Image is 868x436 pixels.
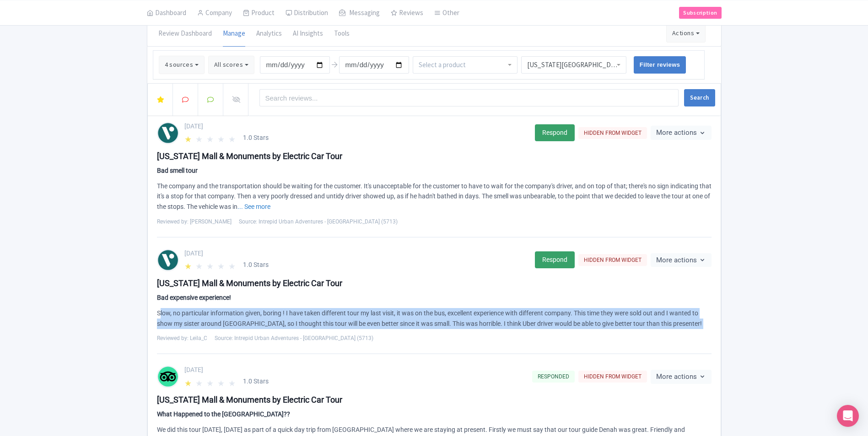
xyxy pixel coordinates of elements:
span: 1.0 Stars [243,133,269,143]
span: 1.0 Stars [243,260,269,270]
span: ★ [206,260,216,269]
div: [US_STATE] Mall & Monuments by Electric Car Tour [157,150,712,162]
a: Manage [223,21,245,47]
button: More actions [651,126,712,140]
a: Respond [535,251,575,268]
span: ★ [184,133,194,142]
button: More actions [651,253,712,267]
div: HIDDEN FROM WIDGET [578,254,647,266]
a: AI Insights [293,21,323,47]
div: HIDDEN FROM WIDGET [578,371,647,383]
span: ★ [184,260,194,269]
span: ★ [184,377,194,386]
div: [US_STATE] Mall & Monuments by Electric Car Tour [157,277,712,289]
div: RESPONDED [532,371,575,383]
div: Bad expensive experience! [157,293,712,303]
span: ★ [228,260,237,269]
img: viator-round-color-01-75e0e71c4bf787f1c8912121e6bb0b85.svg [158,122,178,144]
span: Reviewed by: Leila_C [157,334,207,342]
div: The company and the transportation should be waiting for the customer. It's unacceptable for the ... [157,181,712,212]
div: Slow, no particular information given, boring ! I have taken different tour my last visit, it was... [157,308,712,329]
div: HIDDEN FROM WIDGET [578,127,647,139]
button: More actions [651,370,712,384]
span: ★ [228,377,237,386]
a: ... See more [237,203,270,210]
a: Respond [535,124,575,141]
div: [US_STATE][GEOGRAPHIC_DATA] [527,61,620,69]
span: 1.0 Stars [243,377,269,386]
button: Search [684,89,715,106]
span: Reviewed by: [PERSON_NAME] [157,218,232,226]
div: [US_STATE] Mall & Monuments by Electric Car Tour [157,393,712,406]
img: tripadvisor-round-color-01-c2602b701674d379597ad6f140e4ef40.svg [158,366,178,388]
button: Actions [666,24,706,43]
a: Analytics [256,21,282,47]
div: [DATE] [184,249,529,258]
span: Source: Intrepid Urban Adventures - [GEOGRAPHIC_DATA] (5713) [239,218,398,226]
span: ★ [206,133,216,142]
span: ★ [217,260,226,269]
div: Open Intercom Messenger [837,405,859,427]
button: All scores [208,56,254,74]
input: Filter reviews [634,56,686,74]
span: Source: Intrepid Urban Adventures - [GEOGRAPHIC_DATA] (5713) [215,334,373,342]
div: [DATE] [184,365,527,375]
div: [DATE] [184,122,529,131]
div: Bad smell tour [157,166,712,175]
span: ★ [217,377,226,386]
button: 4 sources [159,56,205,74]
span: ★ [217,133,226,142]
img: viator-round-color-01-75e0e71c4bf787f1c8912121e6bb0b85.svg [158,249,178,271]
span: ★ [228,133,237,142]
span: ★ [195,377,205,386]
div: What Happened to the [GEOGRAPHIC_DATA]?? [157,409,712,419]
span: ★ [195,260,205,269]
span: ★ [195,133,205,142]
a: Tools [334,21,350,47]
input: Select a product [419,61,467,69]
input: Search reviews... [259,89,679,106]
a: Review Dashboard [158,21,212,47]
span: ★ [206,377,216,386]
a: Subscription [679,6,721,18]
